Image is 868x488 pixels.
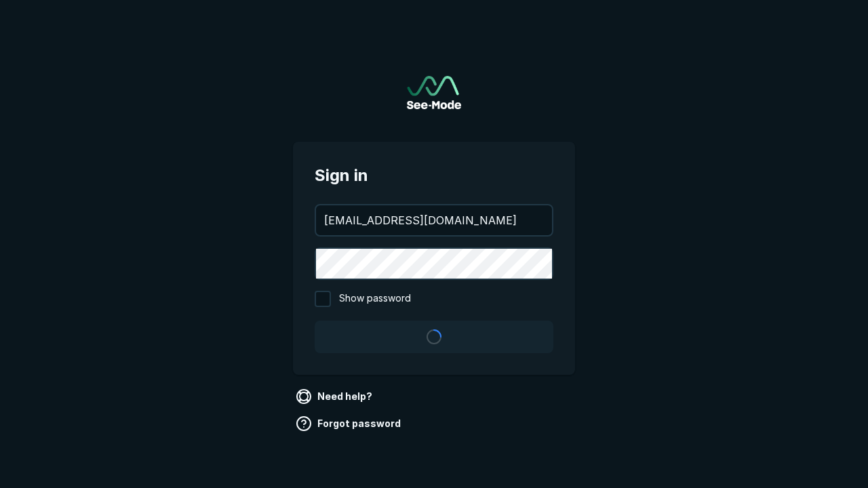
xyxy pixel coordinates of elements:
a: Go to sign in [407,76,461,109]
a: Need help? [293,386,378,407]
span: Show password [339,291,411,307]
a: Forgot password [293,413,406,434]
img: See-Mode Logo [407,76,461,109]
span: Sign in [315,163,553,188]
input: your@email.com [316,205,552,235]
